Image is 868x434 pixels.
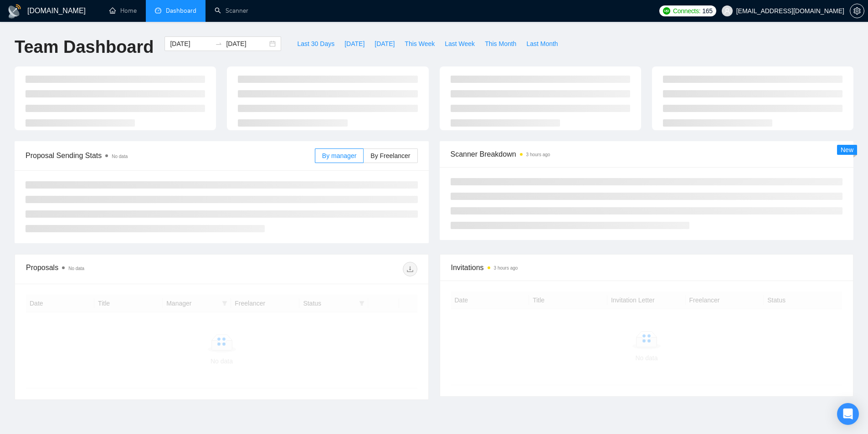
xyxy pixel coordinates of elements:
[215,40,222,47] span: swap-right
[370,36,400,51] button: [DATE]
[850,7,864,15] span: setting
[15,36,154,58] h1: Team Dashboard
[485,39,516,49] span: This Month
[521,36,563,51] button: Last Month
[215,40,222,47] span: to
[480,36,521,51] button: This Month
[297,39,334,49] span: Last 30 Days
[292,36,339,51] button: Last 30 Days
[26,150,315,161] span: Proposal Sending Stats
[400,36,440,51] button: This Week
[322,152,356,159] span: By manager
[155,7,161,14] span: dashboard
[841,146,853,153] span: New
[702,6,712,16] span: 165
[673,6,700,16] span: Connects:
[724,8,730,14] span: user
[494,266,518,271] time: 3 hours ago
[170,39,211,49] input: Start date
[109,7,137,15] a: homeHome
[850,4,864,18] button: setting
[339,36,370,51] button: [DATE]
[451,148,843,160] span: Scanner Breakdown
[344,39,365,49] span: [DATE]
[375,39,395,49] span: [DATE]
[837,403,859,425] div: Open Intercom Messenger
[663,7,670,15] img: upwork-logo.png
[405,39,435,49] span: This Week
[526,152,550,157] time: 3 hours ago
[445,39,475,49] span: Last Week
[850,7,864,15] a: setting
[226,39,267,49] input: End date
[7,4,22,19] img: logo
[526,39,558,49] span: Last Month
[68,266,84,271] span: No data
[370,152,410,159] span: By Freelancer
[166,7,196,15] span: Dashboard
[440,36,480,51] button: Last Week
[112,154,128,159] span: No data
[451,262,842,273] span: Invitations
[215,7,248,15] a: searchScanner
[26,262,221,276] div: Proposals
